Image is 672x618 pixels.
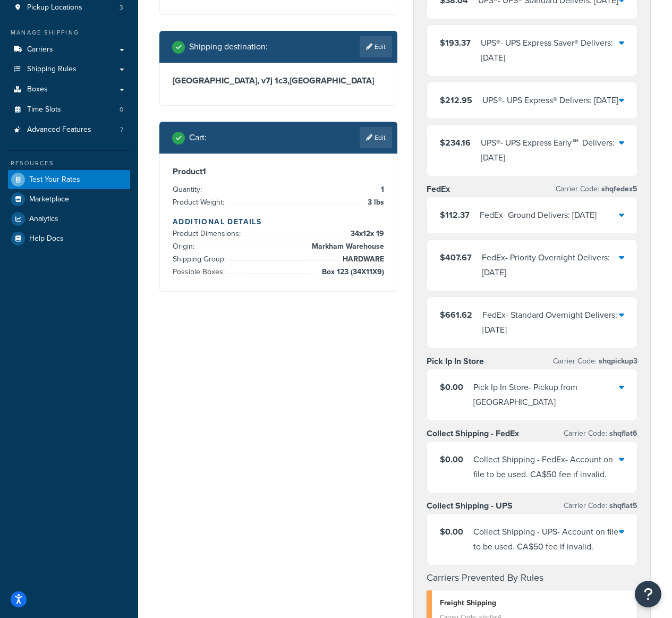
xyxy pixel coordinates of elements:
[8,80,130,99] a: Boxes
[173,197,227,208] span: Product Weight:
[173,241,197,252] span: Origin:
[348,227,384,240] span: 34 x 12 x 19
[173,228,243,239] span: Product Dimensions:
[173,216,384,227] h4: Additional Details
[27,45,53,54] span: Carriers
[564,426,637,441] p: Carrier Code:
[440,137,471,149] span: $234.16
[481,136,619,165] div: UPS® - UPS Express Early℠ Delivers: [DATE]
[8,190,130,209] a: Marketplace
[173,166,384,177] h3: Product 1
[440,453,463,465] span: $0.00
[440,526,463,538] span: $0.00
[481,36,619,65] div: UPS® - UPS Express Saver® Delivers: [DATE]
[564,498,637,513] p: Carrier Code:
[173,75,384,86] h3: [GEOGRAPHIC_DATA], v7j 1c3 , [GEOGRAPHIC_DATA]
[29,195,69,204] span: Marketplace
[8,100,130,120] li: Time Slots
[427,356,484,367] h3: Pick Ip In Store
[27,105,61,114] span: Time Slots
[482,250,619,280] div: FedEx - Priority Overnight Delivers: [DATE]
[319,266,384,278] span: Box 123 (34X11X9)
[597,355,637,367] span: shqpickup3
[27,65,76,74] span: Shipping Rules
[440,94,472,106] span: $212.95
[482,308,619,337] div: FedEx - Standard Overnight Delivers: [DATE]
[440,309,472,321] span: $661.62
[8,40,130,60] a: Carriers
[378,183,384,196] span: 1
[29,215,58,224] span: Analytics
[27,3,82,12] span: Pickup Locations
[473,452,619,482] div: Collect Shipping - FedEx - Account on file to be used. CA$50 fee if invalid.
[8,120,130,140] a: Advanced Features7
[553,354,637,369] p: Carrier Code:
[427,184,450,194] h3: FedEx
[8,229,130,248] a: Help Docs
[173,253,228,265] span: Shipping Group:
[27,85,48,94] span: Boxes
[8,120,130,140] li: Advanced Features
[480,208,597,223] div: FedEx - Ground Delivers: [DATE]
[340,253,384,266] span: HARDWARE
[360,36,392,57] a: Edit
[27,125,91,134] span: Advanced Features
[482,93,618,108] div: UPS® - UPS Express® Delivers: [DATE]
[365,196,384,209] span: 3 lbs
[8,28,130,37] div: Manage Shipping
[473,524,619,554] div: Collect Shipping - UPS - Account on file to be used. CA$50 fee if invalid.
[8,209,130,228] a: Analytics
[173,184,205,195] span: Quantity:
[427,501,513,511] h3: Collect Shipping - UPS
[120,3,123,12] span: 3
[440,209,470,221] span: $112.37
[8,159,130,168] div: Resources
[440,37,471,49] span: $193.37
[189,42,268,52] h2: Shipping destination :
[8,170,130,189] a: Test Your Rates
[440,596,630,611] div: Freight Shipping
[120,125,123,134] span: 7
[8,60,130,79] a: Shipping Rules
[473,380,619,410] div: Pick Ip In Store - Pickup from [GEOGRAPHIC_DATA]
[599,183,637,194] span: shqfedex5
[309,240,384,253] span: Markham Warehouse
[427,428,519,439] h3: Collect Shipping - FedEx
[8,100,130,120] a: Time Slots0
[29,234,64,243] span: Help Docs
[173,266,227,277] span: Possible Boxes:
[635,581,661,607] button: Open Resource Center
[556,182,637,197] p: Carrier Code:
[607,500,637,511] span: shqflat5
[120,105,123,114] span: 0
[29,175,80,184] span: Test Your Rates
[440,381,463,393] span: $0.00
[440,251,472,264] span: $407.67
[427,571,638,585] h4: Carriers Prevented By Rules
[607,428,637,439] span: shqflat6
[360,127,392,148] a: Edit
[189,133,207,142] h2: Cart :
